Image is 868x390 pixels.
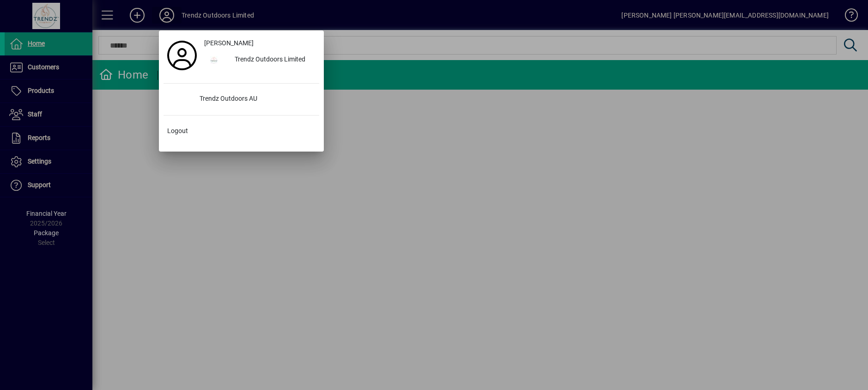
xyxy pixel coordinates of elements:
div: Trendz Outdoors Limited [227,52,319,68]
button: Trendz Outdoors AU [164,91,319,108]
button: Trendz Outdoors Limited [200,52,319,68]
button: Logout [164,123,319,140]
a: Profile [164,47,200,64]
span: [PERSON_NAME] [204,38,254,48]
span: Logout [167,126,188,136]
div: Trendz Outdoors AU [192,91,319,108]
a: [PERSON_NAME] [200,35,319,52]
